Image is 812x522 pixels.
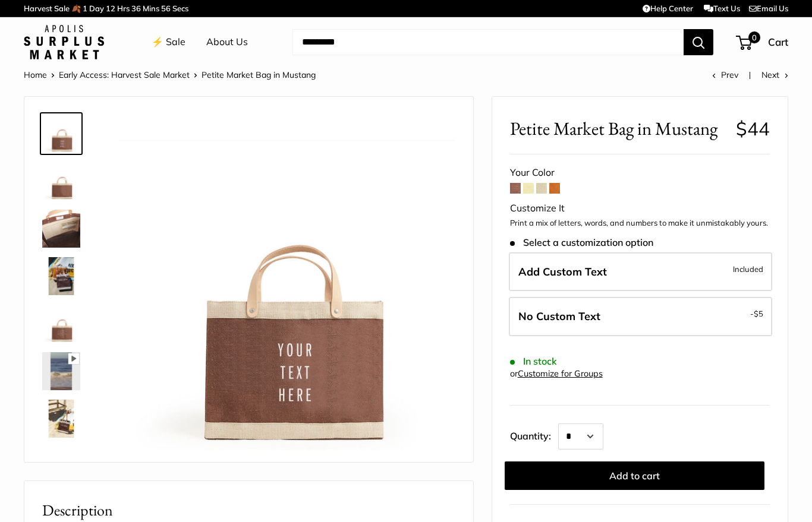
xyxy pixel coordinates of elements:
p: Print a mix of letters, words, and numbers to make it unmistakably yours. [510,217,770,229]
img: Petite Market Bag in Mustang [42,352,80,390]
a: 0 Cart [737,33,788,52]
span: Secs [172,4,188,13]
label: Leave Blank [509,297,772,336]
span: Hrs [117,4,130,13]
a: Prev [712,69,738,80]
span: $44 [736,117,770,140]
span: 36 [131,4,141,13]
h2: Description [42,499,455,522]
img: Petite Market Bag in Mustang [42,210,80,248]
a: About Us [206,33,248,51]
span: Petite Market Bag in Mustang [202,69,316,80]
span: Petite Market Bag in Mustang [510,118,727,140]
button: Search [684,29,713,55]
a: Help Center [643,4,693,13]
img: Petite Market Bag in Mustang [42,162,80,200]
span: 0 [748,31,760,43]
span: Cart [768,36,788,48]
label: Add Custom Text [509,252,772,292]
span: In stock [510,356,557,367]
div: Your Color [510,164,770,182]
span: $5 [754,309,763,318]
img: Petite Market Bag in Mustang [119,115,455,450]
img: Petite Market Bag in Mustang [42,115,80,153]
img: Apolis: Surplus Market [24,25,104,59]
a: Petite Market Bag in Mustang [40,350,83,393]
a: Petite Market Bag in Mustang [40,160,83,203]
img: Petite Market Bag in Mustang [42,257,80,295]
a: Text Us [704,4,740,13]
button: Add to cart [505,461,764,490]
span: Select a customization option [510,237,653,248]
img: Petite Market Bag in Mustang [42,305,80,343]
a: Petite Market Bag in Mustang [40,207,83,250]
span: Day [89,4,104,13]
a: Early Access: Harvest Sale Market [59,69,190,80]
a: Home [24,69,47,80]
span: 12 [106,4,115,13]
span: Mins [143,4,159,13]
a: Petite Market Bag in Mustang [40,302,83,345]
label: Quantity: [510,420,558,450]
a: Email Us [749,4,788,13]
span: 1 [83,4,87,13]
div: Customize It [510,200,770,217]
span: - [750,306,763,321]
a: Petite Market Bag in Mustang [40,112,83,155]
span: Add Custom Text [518,265,607,279]
div: or [510,366,603,382]
a: ⚡️ Sale [152,33,185,51]
a: Customize for Groups [518,368,603,379]
img: Petite Market Bag in Mustang [42,400,80,438]
span: Included [733,262,763,276]
span: No Custom Text [518,309,600,323]
a: Petite Market Bag in Mustang [40,397,83,440]
nav: Breadcrumb [24,67,316,83]
span: 56 [161,4,171,13]
a: Next [761,69,788,80]
input: Search... [292,29,684,55]
a: Petite Market Bag in Mustang [40,255,83,298]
